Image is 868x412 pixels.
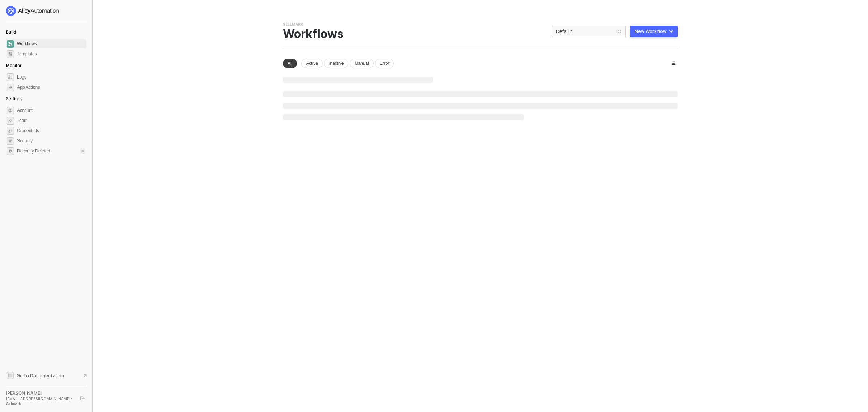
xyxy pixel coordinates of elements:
[17,84,40,91] div: App Actions
[7,84,14,91] span: icon-app-actions
[17,106,85,115] span: Account
[630,26,678,37] button: New Workflow
[283,27,344,41] div: Workflows
[556,26,621,37] span: Default
[6,63,22,68] span: Monitor
[7,40,14,48] span: dashboard
[7,73,14,81] span: icon-logs
[17,136,85,145] span: Security
[7,127,14,135] span: credentials
[80,148,85,154] div: 0
[324,59,348,68] div: Inactive
[17,116,85,125] span: Team
[17,126,85,135] span: Credentials
[7,107,14,114] span: settings
[6,96,22,101] span: Settings
[6,29,16,35] span: Build
[6,396,74,406] div: [EMAIL_ADDRESS][DOMAIN_NAME] • Sellmark
[81,372,89,379] span: document-arrow
[6,6,59,16] img: logo
[17,50,85,58] span: Templates
[301,59,323,68] div: Active
[6,390,74,396] div: [PERSON_NAME]
[17,39,85,48] span: Workflows
[17,373,64,379] span: Go to Documentation
[283,59,297,68] div: All
[7,372,14,379] span: documentation
[17,73,85,81] span: Logs
[375,59,394,68] div: Error
[283,22,303,27] div: Sellmark
[6,6,86,16] a: logo
[7,147,14,155] span: settings
[7,137,14,145] span: security
[350,59,373,68] div: Manual
[7,50,14,58] span: marketplace
[6,371,87,380] a: Knowledge Base
[635,29,667,34] div: New Workflow
[17,148,50,154] span: Recently Deleted
[80,396,85,400] span: logout
[7,117,14,125] span: team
